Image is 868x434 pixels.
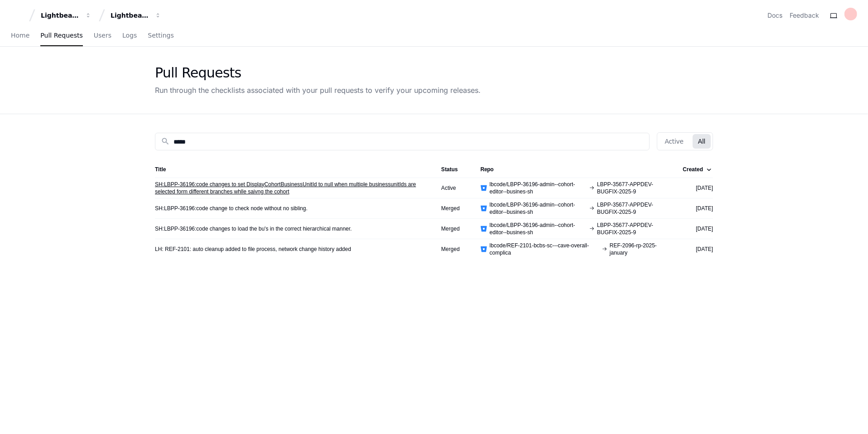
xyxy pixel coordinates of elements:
[490,181,586,195] span: lbcode/LBPP-36196-admin--cohort-editor--busines-sh
[155,85,481,96] div: Run through the checklists associated with your pull requests to verify your upcoming releases.
[490,201,586,216] span: lbcode/LBPP-36196-admin--cohort-editor--busines-sh
[597,181,668,195] span: LBPP-35677-APPDEV-BUGFIX-2025-9
[473,161,676,178] th: Repo
[441,166,458,173] div: Status
[767,11,782,20] a: Docs
[490,242,599,256] span: lbcode/REF-2101-bcbs-sc---cave-overall-complica
[155,166,427,173] div: Title
[40,33,82,38] span: Pull Requests
[441,205,466,212] div: Merged
[94,33,111,38] span: Users
[37,7,95,24] button: Lightbeam Health
[155,65,481,81] div: Pull Requests
[683,246,713,253] div: [DATE]
[148,33,174,38] span: Settings
[148,25,174,46] a: Settings
[683,166,703,173] div: Created
[155,205,308,212] a: SH:LBPP-36196:code change to check node without no sibling.
[610,242,669,256] span: REF-2096-rp-2025-january
[683,184,713,192] div: [DATE]
[597,222,668,236] span: LBPP-35677-APPDEV-BUGFIX-2025-9
[122,33,137,38] span: Logs
[155,246,351,253] a: LH: REF-2101: auto cleanup added to file process, network change history added
[441,225,466,232] div: Merged
[107,7,165,24] button: Lightbeam Health Solutions
[490,222,586,236] span: lbcode/LBPP-36196-admin--cohort-editor--busines-sh
[441,246,466,253] div: Merged
[11,25,29,46] a: Home
[155,181,427,195] a: SH:LBPP-36196:code changes to set DisplayCohortBusinessUnitId to null when multiple businessunitI...
[683,225,713,232] div: [DATE]
[155,225,352,232] a: SH:LBPP-36196:code changes to load the bu's in the correct hierarchical manner.
[693,134,711,149] button: All
[659,134,689,149] button: Active
[597,201,668,216] span: LBPP-35677-APPDEV-BUGFIX-2025-9
[122,25,137,46] a: Logs
[11,33,29,38] span: Home
[441,166,466,173] div: Status
[790,11,819,20] button: Feedback
[111,11,149,20] div: Lightbeam Health Solutions
[41,11,80,20] div: Lightbeam Health
[40,25,82,46] a: Pull Requests
[161,137,170,146] mat-icon: search
[155,166,166,173] div: Title
[683,205,713,212] div: [DATE]
[94,25,111,46] a: Users
[441,184,466,192] div: Active
[683,166,711,173] div: Created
